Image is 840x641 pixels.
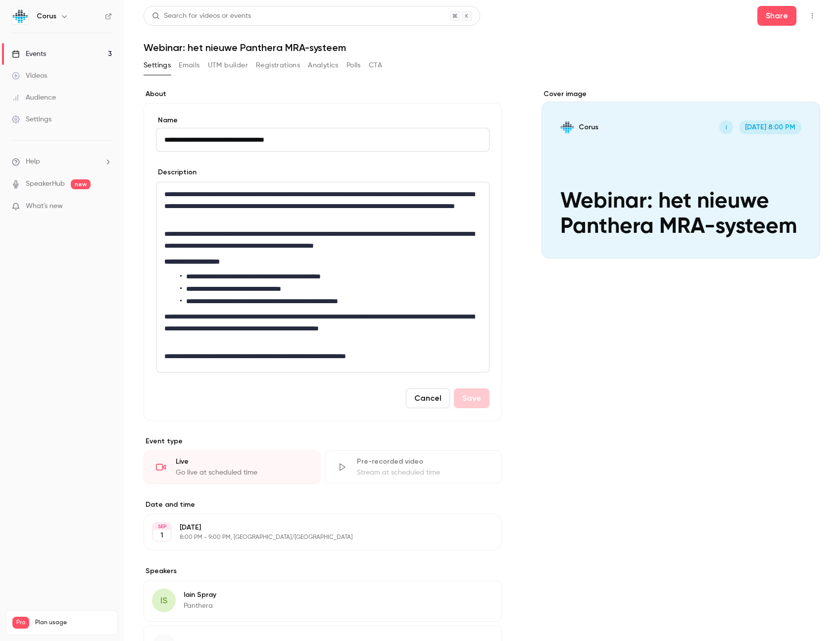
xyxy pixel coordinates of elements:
section: description [156,182,490,373]
div: Events [12,49,46,59]
div: Live [176,457,308,467]
p: Event type [144,436,502,446]
p: [DATE] [180,523,449,533]
img: Corus [12,8,28,24]
span: Plan usage [35,619,111,627]
span: Pro [12,617,29,629]
button: Emails [179,57,199,73]
p: 1 [160,531,163,540]
button: Polls [346,57,361,73]
label: About [144,89,502,99]
div: Go live at scheduled time [176,468,308,478]
span: IS [160,594,167,607]
label: Cover image [542,89,820,99]
button: CTA [369,57,382,73]
button: Analytics [308,57,339,73]
div: Pre-recorded video [357,457,490,467]
p: Iain Spray [184,590,216,600]
p: 8:00 PM - 9:00 PM, [GEOGRAPHIC_DATA]/[GEOGRAPHIC_DATA] [180,534,449,541]
div: Stream at scheduled time [357,468,490,478]
h6: Corus [37,11,56,21]
button: UTM builder [208,57,248,73]
div: Pre-recorded videoStream at scheduled time [325,450,502,484]
div: SEP [153,523,171,530]
label: Description [156,167,197,177]
a: SpeakerHub [26,179,65,189]
span: new [71,179,91,189]
label: Date and time [144,500,502,510]
button: Cancel [406,388,450,408]
button: Share [757,6,796,26]
div: Videos [12,71,47,81]
li: help-dropdown-opener [12,157,112,167]
button: Settings [144,57,171,73]
div: LiveGo live at scheduled time [144,450,321,484]
h1: Webinar: het nieuwe Panthera MRA-systeem [144,42,820,53]
span: What's new [26,201,63,212]
section: Cover image [542,89,820,259]
div: Audience [12,93,56,103]
p: Panthera [184,601,216,611]
div: editor [156,182,489,372]
label: Speakers [144,566,502,576]
div: Settings [12,114,51,124]
div: Search for videos or events [152,11,251,21]
button: Registrations [256,57,300,73]
span: Help [26,157,40,167]
div: ISIain SprayPanthera [144,580,502,622]
label: Name [156,115,490,125]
